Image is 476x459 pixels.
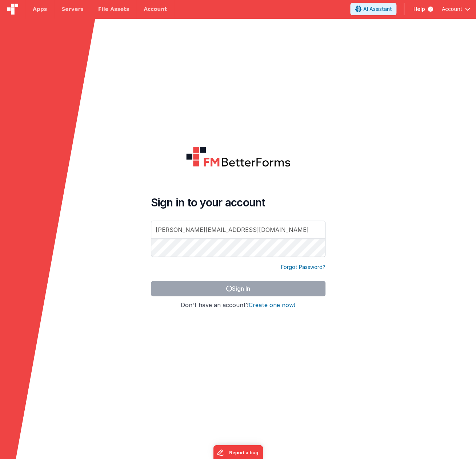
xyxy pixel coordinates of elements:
[350,3,396,15] button: AI Assistant
[61,5,83,13] span: Servers
[98,5,129,13] span: File Assets
[281,263,325,271] a: Forgot Password?
[151,302,325,309] h4: Don't have an account?
[151,221,325,239] input: Email Address
[413,5,425,13] span: Help
[249,302,295,309] button: Create one now!
[33,5,47,13] span: Apps
[151,196,325,209] h4: Sign in to your account
[441,5,470,13] button: Account
[441,5,462,13] span: Account
[363,5,392,13] span: AI Assistant
[151,281,325,296] button: Sign In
